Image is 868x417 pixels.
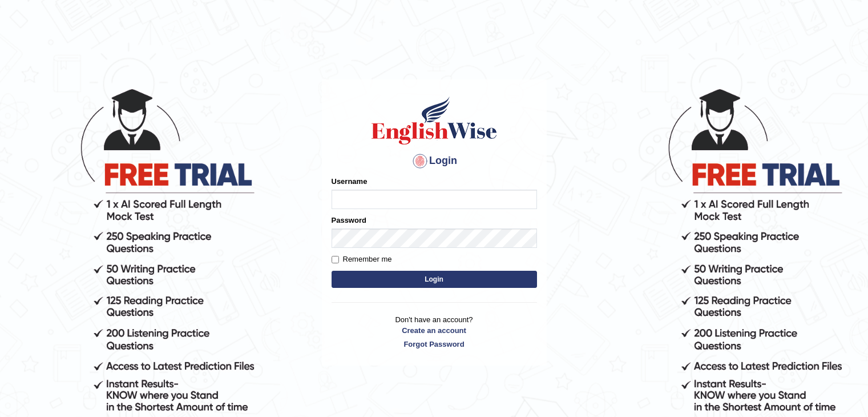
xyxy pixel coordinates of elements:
p: Don't have an account? [332,314,537,350]
h4: Login [332,152,537,170]
input: Remember me [332,256,339,263]
label: Username [332,176,368,187]
img: Logo of English Wise sign in for intelligent practice with AI [369,95,499,146]
label: Remember me [332,254,392,265]
a: Create an account [332,325,537,336]
button: Login [332,271,537,288]
a: Forgot Password [332,339,537,350]
label: Password [332,215,366,226]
